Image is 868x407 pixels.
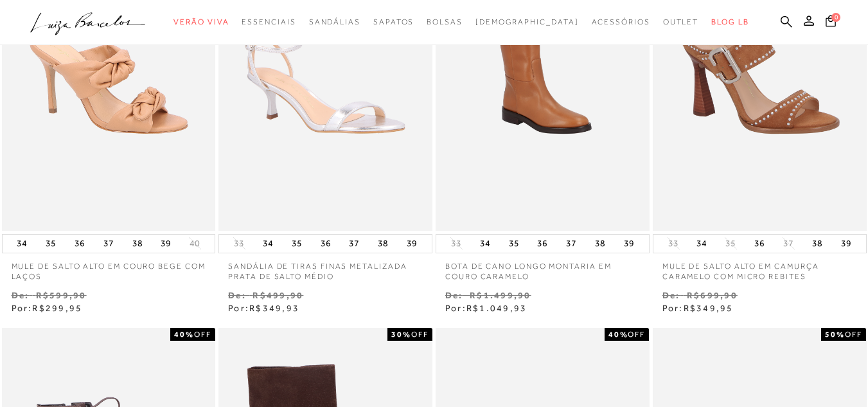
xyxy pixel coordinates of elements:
button: 35 [505,235,523,253]
span: Sapatos [373,17,414,26]
small: R$499,90 [252,290,303,300]
button: 35 [288,235,306,253]
a: BOTA DE CANO LONGO MONTARIA EM COURO CARAMELO [436,253,650,283]
a: categoryNavScreenReaderText [242,10,296,34]
span: 0 [831,13,840,22]
a: categoryNavScreenReaderText [173,10,229,34]
button: 38 [591,235,609,253]
button: 39 [403,235,421,253]
button: 38 [128,235,146,253]
span: R$1.049,93 [466,303,527,313]
button: 33 [447,237,465,249]
a: noSubCategoriesText [475,10,579,34]
button: 0 [822,14,840,32]
span: Essenciais [242,17,296,26]
button: 39 [620,235,638,253]
button: 34 [476,235,494,253]
strong: 30% [391,330,411,339]
button: 39 [837,235,855,253]
a: categoryNavScreenReaderText [373,10,414,34]
button: 36 [533,235,551,253]
span: BLOG LB [711,17,748,26]
span: Sandálias [309,17,360,26]
button: 40 [186,237,204,249]
button: 34 [693,235,711,253]
a: categoryNavScreenReaderText [309,10,360,34]
button: 39 [157,235,175,253]
strong: 50% [825,330,845,339]
span: OFF [194,330,211,339]
a: categoryNavScreenReaderText [427,10,463,34]
button: 34 [13,235,31,253]
button: 35 [42,235,60,253]
small: R$599,90 [36,290,87,300]
button: 37 [345,235,363,253]
a: categoryNavScreenReaderText [663,10,699,34]
button: 36 [317,235,335,253]
button: 37 [562,235,580,253]
button: 37 [100,235,118,253]
small: De: [12,290,30,300]
span: Por: [12,303,83,313]
span: Por: [445,303,527,313]
button: 37 [779,237,797,249]
button: 33 [664,237,682,249]
span: Bolsas [427,17,463,26]
span: Por: [228,303,299,313]
span: OFF [845,330,862,339]
a: categoryNavScreenReaderText [592,10,650,34]
span: Outlet [663,17,699,26]
a: MULE DE SALTO ALTO EM COURO BEGE COM LAÇOS [2,253,216,283]
a: SANDÁLIA DE TIRAS FINAS METALIZADA PRATA DE SALTO MÉDIO [218,253,432,283]
span: R$349,95 [684,303,734,313]
small: De: [445,290,463,300]
button: 34 [259,235,277,253]
span: R$299,95 [32,303,82,313]
span: Verão Viva [173,17,229,26]
span: Acessórios [592,17,650,26]
small: De: [662,290,680,300]
small: R$1.499,90 [470,290,531,300]
span: [DEMOGRAPHIC_DATA] [475,17,579,26]
a: MULE DE SALTO ALTO EM CAMURÇA CARAMELO COM MICRO REBITES [653,253,867,283]
small: R$699,90 [687,290,738,300]
strong: 40% [174,330,194,339]
a: BLOG LB [711,10,748,34]
button: 35 [722,237,740,249]
button: 38 [374,235,392,253]
span: R$349,93 [249,303,299,313]
button: 36 [750,235,768,253]
span: Por: [662,303,734,313]
span: OFF [628,330,645,339]
small: De: [228,290,246,300]
button: 36 [71,235,89,253]
button: 38 [808,235,826,253]
strong: 40% [608,330,628,339]
button: 33 [230,237,248,249]
span: OFF [411,330,429,339]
